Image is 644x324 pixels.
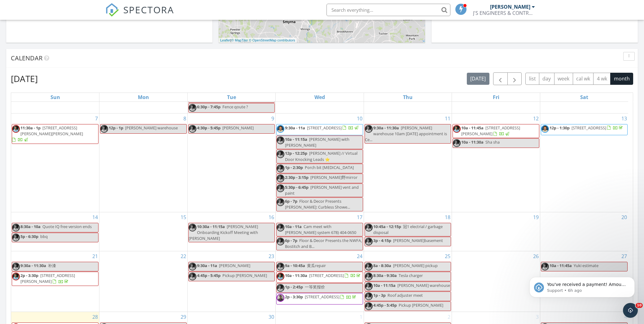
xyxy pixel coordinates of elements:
[358,312,364,322] a: Go to October 1, 2025
[365,302,373,310] img: e69d927861a981b5419829664192f7c6.jpg
[197,104,221,110] span: 6:30p - 7:45p
[276,293,363,304] a: 2p - 3:30p [STREET_ADDRESS]
[11,54,42,62] span: Calendar
[467,73,489,85] button: [DATE]
[623,303,638,318] iframe: Intercom live chat
[11,212,99,251] td: Go to September 14, 2025
[393,238,443,243] span: [PERSON_NAME]basement
[220,38,230,42] a: Leaflet
[277,165,284,172] img: e69d927861a981b5419829664192f7c6.jpg
[226,93,237,102] a: Tuesday
[373,302,397,308] span: 4:45p - 5:45p
[461,125,520,136] a: 10a - 11:45a [STREET_ADDRESS][PERSON_NAME]
[364,113,452,212] td: Go to September 11, 2025
[365,273,373,280] img: e69d927861a981b5419829664192f7c6.jpg
[267,312,275,322] a: Go to September 30, 2025
[520,264,644,307] iframe: Intercom notifications message
[535,312,540,322] a: Go to October 3, 2025
[285,175,309,180] span: 2:30p - 3:15p
[444,212,452,222] a: Go to September 18, 2025
[572,125,606,131] span: [STREET_ADDRESS]
[313,93,326,102] a: Wednesday
[91,212,99,222] a: Go to September 14, 2025
[197,125,221,131] span: 4:30p - 5:45p
[540,113,628,212] td: Go to September 13, 2025
[91,251,99,261] a: Go to September 21, 2025
[187,212,276,251] td: Go to September 16, 2025
[532,251,540,261] a: Go to September 26, 2025
[40,234,48,239] span: bbq
[11,72,38,85] h2: [DATE]
[285,198,297,204] span: 6p - 7p
[453,125,461,133] img: e69d927861a981b5419829664192f7c6.jpg
[249,38,295,42] a: © OpenStreetMap contributors
[109,125,123,131] span: 12p - 1p
[365,263,373,270] img: e69d927861a981b5419829664192f7c6.jpg
[277,136,284,144] img: e69d927861a981b5419829664192f7c6.jpg
[620,212,628,222] a: Go to September 20, 2025
[452,212,540,251] td: Go to September 19, 2025
[12,234,20,241] img: e69d927861a981b5419829664192f7c6.jpg
[365,238,373,245] img: e69d927861a981b5419829664192f7c6.jpg
[285,273,307,278] span: 10a - 11:30a
[267,212,275,222] a: Go to September 16, 2025
[305,294,340,300] span: [STREET_ADDRESS]
[285,150,307,156] span: 12p - 12:25p
[12,125,83,142] a: 11:30a - 1p [STREET_ADDRESS][PERSON_NAME][PERSON_NAME]
[276,124,363,135] a: 9:30a - 11a [STREET_ADDRESS]
[270,114,275,123] a: Go to September 9, 2025
[285,184,359,196] span: [PERSON_NAME] vent and paint
[579,93,589,102] a: Saturday
[365,125,373,133] img: e69d927861a981b5419829664192f7c6.jpg
[11,251,99,312] td: Go to September 21, 2025
[20,273,75,284] a: 2p - 3:30p [STREET_ADDRESS][PERSON_NAME]
[277,224,284,231] img: e69d927861a981b5419829664192f7c6.jpg
[310,175,357,180] span: [PERSON_NAME]野mirror
[540,251,628,312] td: Go to September 27, 2025
[100,125,108,133] img: e69d927861a981b5419829664192f7c6.jpg
[276,113,364,212] td: Go to September 10, 2025
[305,165,354,170] span: Porch bit [MEDICAL_DATA]
[99,212,188,251] td: Go to September 15, 2025
[507,72,522,85] button: Next month
[189,224,196,231] img: e69d927861a981b5419829664192f7c6.jpg
[461,125,520,136] span: [STREET_ADDRESS][PERSON_NAME]
[285,294,303,300] span: 2p - 3:30p
[12,124,99,144] a: 11:30a - 1p [STREET_ADDRESS][PERSON_NAME][PERSON_NAME]
[554,73,573,85] button: week
[277,175,284,182] img: e69d927861a981b5419829664192f7c6.jpg
[276,272,363,283] a: 10a - 11:30a [STREET_ADDRESS]
[277,263,284,270] img: e69d927861a981b5419829664192f7c6.jpg
[532,212,540,222] a: Go to September 19, 2025
[285,125,305,131] span: 9:30a - 11a
[12,263,20,270] img: e69d927861a981b5419829664192f7c6.jpg
[593,73,611,85] button: 4 wk
[285,136,349,148] span: [PERSON_NAME] with [PERSON_NAME]
[492,93,501,102] a: Friday
[541,263,549,270] img: e69d927861a981b5419829664192f7c6.jpg
[540,212,628,251] td: Go to September 20, 2025
[307,263,326,268] span: 黄瓜repair
[42,224,92,229] span: Quote IQ free version ends
[307,125,342,131] span: [STREET_ADDRESS]
[285,136,307,142] span: 10a - 11:15a
[277,150,284,158] img: e69d927861a981b5419829664192f7c6.jpg
[94,114,99,123] a: Go to September 7, 2025
[285,238,297,243] span: 6p - 7p
[446,312,452,322] a: Go to October 2, 2025
[12,224,20,231] img: e69d927861a981b5419829664192f7c6.jpg
[48,263,56,268] span: 补漆
[461,125,484,131] span: 10a - 11:45a
[276,251,364,312] td: Go to September 24, 2025
[285,224,356,235] span: Cam meet with [PERSON_NAME] system 678) 404-0650
[123,3,174,16] span: SPECTORA
[453,124,539,138] a: 10a - 11:45a [STREET_ADDRESS][PERSON_NAME]
[305,284,325,290] span: 一等奖报价
[365,292,373,300] img: e69d927861a981b5419829664192f7c6.jpg
[197,273,221,278] span: 4:45p - 5:45p
[388,292,423,298] span: Roof adjuster meet
[277,294,284,302] img: 0d7ee497c56e0e939c226fa367a33142.jpeg
[285,150,357,162] span: [PERSON_NAME] // Virtual Door Knocking Leads ⭐️
[277,184,284,192] img: e69d927861a981b5419829664192f7c6.jpg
